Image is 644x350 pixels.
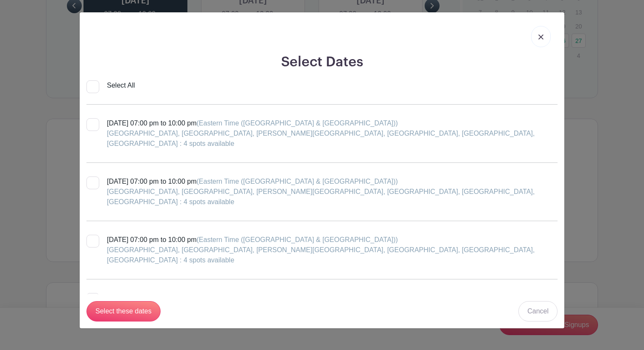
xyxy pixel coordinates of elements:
span: (Eastern Time ([GEOGRAPHIC_DATA] & [GEOGRAPHIC_DATA])) [196,120,398,127]
img: close_button-5f87c8562297e5c2d7936805f587ecaba9071eb48480494691a3f1689db116b3.svg [538,34,543,40]
div: [DATE] 07:00 pm to 10:00 pm [107,235,558,265]
h2: Select Dates [86,54,558,70]
span: (Eastern Time ([GEOGRAPHIC_DATA] & [GEOGRAPHIC_DATA])) [196,236,398,243]
div: [DATE] 07:00 pm to 10:00 pm [107,176,558,207]
a: Cancel [518,301,558,322]
div: [DATE] 07:00 pm to 10:00 pm [107,118,558,149]
div: [GEOGRAPHIC_DATA], [GEOGRAPHIC_DATA], [PERSON_NAME][GEOGRAPHIC_DATA], [GEOGRAPHIC_DATA], [GEOGRAP... [107,187,558,207]
div: Select All [107,80,135,91]
span: (Eastern Time ([GEOGRAPHIC_DATA] & [GEOGRAPHIC_DATA])) [196,178,398,185]
div: [GEOGRAPHIC_DATA], [GEOGRAPHIC_DATA], [PERSON_NAME][GEOGRAPHIC_DATA], [GEOGRAPHIC_DATA], [GEOGRAP... [107,245,558,265]
div: [GEOGRAPHIC_DATA], [GEOGRAPHIC_DATA], [PERSON_NAME][GEOGRAPHIC_DATA], [GEOGRAPHIC_DATA], [GEOGRAP... [107,128,558,149]
div: [DATE] 07:00 pm to 10:00 pm [107,293,558,324]
input: Select these dates [86,301,161,322]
